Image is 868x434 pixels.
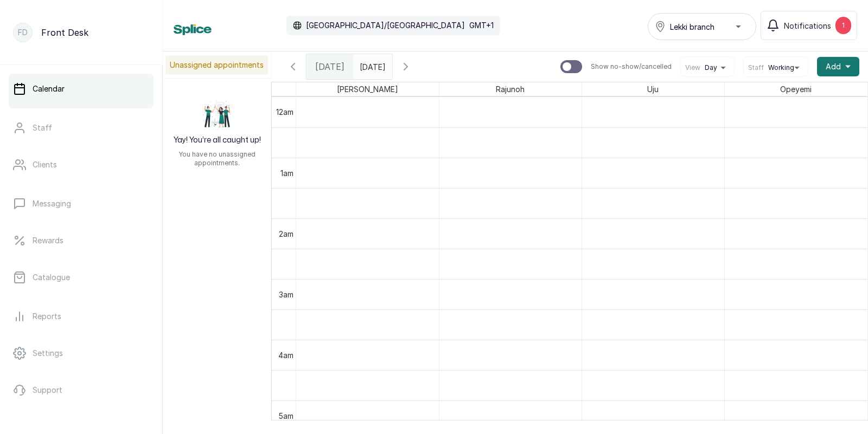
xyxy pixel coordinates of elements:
[645,82,661,96] span: Uju
[278,167,296,179] div: 1am
[276,349,296,361] div: 4am
[33,348,63,359] p: Settings
[9,113,154,143] a: Staff
[174,135,261,146] h2: Yay! You’re all caught up!
[33,311,61,322] p: Reports
[276,410,296,422] div: 5am
[748,63,803,72] button: StaffWorking
[705,63,717,72] span: Day
[494,82,527,96] span: Rajunoh
[9,375,154,405] a: Support
[41,26,88,39] p: Front Desk
[9,74,154,104] a: Calendar
[33,198,71,209] p: Messaging
[277,289,296,300] div: 3am
[33,235,63,246] p: Rewards
[277,228,296,239] div: 2am
[33,159,57,170] p: Clients
[826,61,841,72] span: Add
[9,225,154,256] a: Rewards
[169,150,265,167] p: You have no unassigned appointments.
[784,20,831,31] span: Notifications
[306,20,465,31] p: [GEOGRAPHIC_DATA]/[GEOGRAPHIC_DATA]
[670,21,714,33] span: Lekki branch
[307,54,353,79] div: [DATE]
[274,106,296,118] div: 12am
[33,385,62,396] p: Support
[9,301,154,332] a: Reports
[591,62,672,71] p: Show no-show/cancelled
[9,262,154,293] a: Catalogue
[768,63,794,72] span: Working
[761,11,857,40] button: Notifications1
[315,60,344,73] span: [DATE]
[685,63,700,72] span: View
[165,55,268,75] p: Unassigned appointments
[835,17,851,34] div: 1
[469,20,494,31] p: GMT+1
[33,83,65,94] p: Calendar
[9,338,154,368] a: Settings
[9,150,154,180] a: Clients
[817,57,859,76] button: Add
[748,63,764,72] span: Staff
[18,27,28,38] p: FD
[33,272,70,283] p: Catalogue
[685,63,730,72] button: ViewDay
[335,82,400,96] span: [PERSON_NAME]
[778,82,814,96] span: Opeyemi
[33,122,52,133] p: Staff
[9,189,154,219] a: Messaging
[648,13,756,40] button: Lekki branch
